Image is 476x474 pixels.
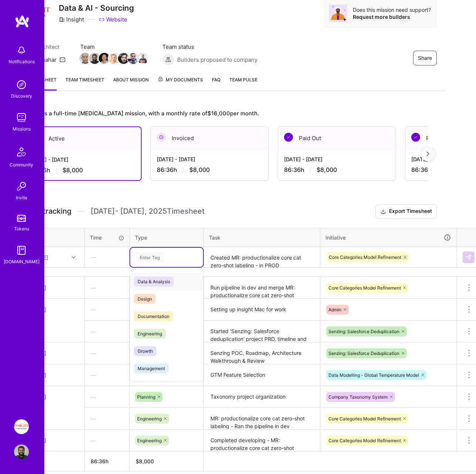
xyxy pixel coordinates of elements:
span: Growth [134,346,156,356]
div: Missions [13,125,31,133]
div: — [85,247,129,267]
span: Design [134,294,156,304]
textarea: Run pipeline in dev and merge MR: productionalize core cat zero-shot labeling - Ran the pipeline ... [205,278,319,298]
a: Team Member Avatar [90,52,99,65]
div: 86:36 h [157,166,263,174]
a: User Avatar [12,444,31,459]
a: About Mission [113,76,149,91]
img: Team Member Avatar [89,53,100,64]
span: Data & Analysis [134,277,174,287]
img: Team Member Avatar [99,53,110,64]
th: $8,000 [130,451,204,471]
img: teamwork [14,110,29,125]
img: Invoiced [157,133,166,142]
a: Team Pulse [229,76,257,91]
h3: Data & AI - Sourcing [59,3,134,13]
div: — [85,365,129,385]
div: Invite [16,194,27,202]
img: bell [14,43,29,58]
span: Core Categories Model Refinement [328,416,401,421]
a: My Documents [158,76,203,91]
span: Builders proposed to company [177,56,257,64]
div: [DATE] [30,371,78,379]
button: Share [413,51,437,65]
div: — [85,409,129,429]
a: Team Member Avatar [119,52,128,65]
span: Management [134,363,169,373]
div: Time [90,234,124,241]
img: guide book [14,243,29,258]
textarea: Completed developing - MR: productionalize core cat zero-shot labeling - submitted for review [205,430,319,451]
img: Team Member Avatar [137,53,148,64]
a: Website [99,16,127,23]
div: Paid Out [278,127,396,149]
div: [DATE] - [DATE] [30,156,135,163]
span: Data Modelling - Global Temperature Model [328,372,419,378]
div: Discovery [11,92,32,100]
textarea: Setting up insight Mac for work [205,299,319,320]
div: — [85,343,129,363]
div: [DATE] - [DATE] [157,155,263,163]
a: Team Member Avatar [128,52,138,65]
div: [DATE] [30,437,78,444]
textarea: Taxonomy project organization [205,387,319,407]
i: icon Chevron [72,255,75,259]
div: 86:36 h [30,166,135,174]
div: Enter Tag [136,251,163,263]
span: Engineering [134,329,166,339]
span: Team architect [23,43,65,51]
button: Export Timesheet [375,204,437,219]
span: Core Categories Model Refinement [328,285,401,291]
span: Team [80,43,148,51]
a: Team Member Avatar [138,52,148,65]
div: Does this mission need support? [353,6,431,13]
a: Team Member Avatar [80,52,90,65]
span: Senzing: Salesforce Deduplication [328,329,399,334]
div: Insight [59,16,84,23]
div: [DATE] [30,306,78,314]
textarea: Started 'Senzing: Salesforce deduplication' project PRD, timeline and milestone draft [205,321,319,342]
span: Core Categories Model Refinement [329,254,401,260]
span: Engineering [137,416,162,421]
div: [DATE] [30,393,78,401]
div: — [85,300,129,319]
a: Team timesheet [65,76,104,91]
a: Team Member Avatar [109,52,119,65]
span: Team status [162,43,257,51]
span: $8,000 [317,166,337,174]
div: Tokens [14,225,29,233]
span: My Documents [158,76,203,84]
textarea: MR: productionalize core cat zero-shot labeling - Ran the pipeline in dev [205,409,319,429]
span: Company Taxonomy System [328,394,388,400]
div: — [85,278,129,298]
div: [DATE] [30,284,78,292]
img: Team Member Avatar [80,53,91,64]
div: Request more builders [353,13,431,20]
div: — [85,431,129,450]
div: [DATE] [30,349,78,357]
img: right [426,151,429,156]
img: tokens [17,215,26,222]
span: Core Categories Model Refinement [328,438,401,443]
div: — [85,387,129,407]
img: Submit [466,254,472,260]
img: Builders proposed to company [162,54,174,65]
i: icon CompanyGray [59,17,65,23]
img: Paid Out [411,133,420,142]
span: Time tracking [23,207,71,216]
span: [DATE] - [DATE] , 2025 Timesheet [91,207,205,216]
img: discovery [14,77,29,92]
div: Community [10,161,33,169]
a: FAQ [212,76,220,91]
span: $8,000 [189,166,210,174]
span: Share [418,54,432,62]
div: [DATE] - [DATE] [284,155,390,163]
img: Insight Partners: Data & AI - Sourcing [14,419,29,434]
img: Team Member Avatar [108,53,119,64]
img: Avatar [329,4,347,22]
img: Invite [14,179,29,194]
span: Admin [328,307,341,312]
th: Task [204,228,320,247]
img: Team Member Avatar [118,53,129,64]
span: Senzing: Salesforce Deduplication [328,351,399,356]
